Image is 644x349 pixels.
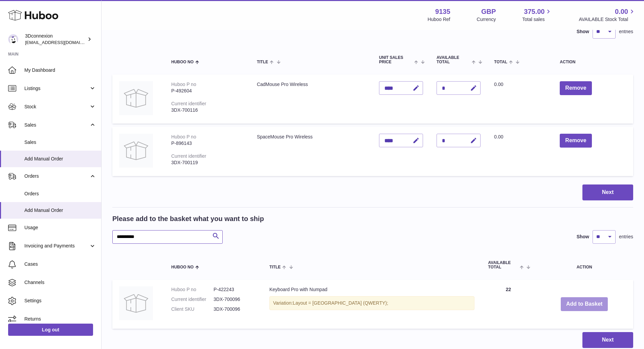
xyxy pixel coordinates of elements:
dd: 3DX-700096 [214,306,256,312]
div: Current identifier [171,153,206,159]
span: entries [619,234,633,240]
div: Currency [477,16,496,23]
span: 0.00 [615,7,628,16]
h2: Please add to the basket what you want to ship [112,214,264,223]
td: Keyboard Pro with Numpad [263,280,481,329]
span: entries [619,28,633,35]
span: Cases [24,261,96,267]
span: Returns [24,316,96,322]
strong: 9135 [435,7,450,16]
button: Next [582,332,633,348]
img: order_eu@3dconnexion.com [8,34,18,44]
div: P-896143 [171,140,243,147]
span: Add Manual Order [24,207,96,214]
button: Add to Basket [561,297,608,311]
span: AVAILABLE Total [437,56,470,64]
span: 0.00 [494,134,503,139]
th: Action [535,254,633,276]
span: My Dashboard [24,67,96,73]
td: 22 [481,280,535,329]
img: Keyboard Pro with Numpad [119,286,153,320]
button: Remove [560,134,592,148]
span: Channels [24,279,96,286]
div: 3DX-700119 [171,159,243,166]
div: Huboo Ref [428,16,450,23]
span: Unit Sales Price [379,56,413,64]
span: Sales [24,139,96,146]
span: AVAILABLE Stock Total [579,16,636,23]
div: 3DX-700116 [171,107,243,113]
div: Action [560,60,626,64]
span: Total sales [522,16,552,23]
span: Invoicing and Payments [24,243,89,249]
span: Orders [24,173,89,179]
strong: GBP [481,7,496,16]
span: Add Manual Order [24,156,96,162]
dd: 3DX-700096 [214,296,256,303]
div: 3Dconnexion [25,33,86,46]
span: Total [494,60,507,64]
div: Huboo P no [171,134,196,139]
span: Title [269,265,281,269]
span: Settings [24,298,96,304]
a: Log out [8,324,93,336]
span: Usage [24,224,96,231]
label: Show [577,234,589,240]
div: Current identifier [171,101,206,106]
a: 0.00 AVAILABLE Stock Total [579,7,636,23]
td: SpaceMouse Pro Wireless [250,127,372,176]
span: Orders [24,191,96,197]
dt: Client SKU [171,306,214,312]
span: Title [257,60,268,64]
button: Next [582,184,633,200]
span: 375.00 [524,7,545,16]
label: Show [577,28,589,35]
a: 375.00 Total sales [522,7,552,23]
dt: Current identifier [171,296,214,303]
td: CadMouse Pro Wireless [250,74,372,124]
dd: P-422243 [214,286,256,293]
button: Remove [560,81,592,95]
dt: Huboo P no [171,286,214,293]
span: [EMAIL_ADDRESS][DOMAIN_NAME] [25,40,99,45]
div: Variation: [269,296,474,310]
img: SpaceMouse Pro Wireless [119,134,153,168]
span: Sales [24,122,89,128]
span: Huboo no [171,60,194,64]
div: P-492604 [171,88,243,94]
span: Stock [24,104,89,110]
div: Huboo P no [171,82,196,87]
span: Huboo no [171,265,194,269]
span: Listings [24,85,89,92]
span: AVAILABLE Total [488,261,518,269]
span: 0.00 [494,82,503,87]
img: CadMouse Pro Wireless [119,81,153,115]
span: Layout = [GEOGRAPHIC_DATA] (QWERTY); [293,300,388,306]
